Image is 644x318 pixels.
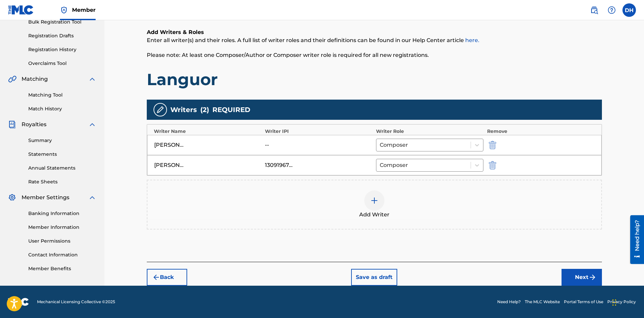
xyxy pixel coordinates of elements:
a: Portal Terms of Use [564,299,603,305]
a: Statements [28,151,96,158]
a: Banking Information [28,210,96,217]
iframe: Chat Widget [610,286,644,318]
a: Privacy Policy [607,299,636,305]
span: Matching [22,75,48,83]
img: MLC Logo [8,5,34,15]
div: Writer Role [376,128,484,135]
a: Summary [28,137,96,144]
img: writers [156,106,164,114]
a: Bulk Registration Tool [28,19,96,26]
button: Save as draft [351,269,397,286]
img: 12a2ab48e56ec057fbd8.svg [489,161,496,169]
img: Member Settings [8,193,16,202]
a: Match History [28,105,96,112]
span: Royalties [22,120,46,129]
span: Member [72,6,96,14]
span: Mechanical Licensing Collective © 2025 [37,299,115,305]
a: Annual Statements [28,165,96,172]
button: Back [147,269,187,286]
span: ( 2 ) [200,105,209,115]
h1: Languor [147,69,602,90]
button: Next [562,269,602,286]
img: Matching [8,75,16,83]
a: Registration Drafts [28,32,96,39]
span: Member Settings [22,193,69,202]
div: Writer Name [154,128,262,135]
div: Writer IPI [265,128,373,135]
img: help [608,6,616,14]
img: 7ee5dd4eb1f8a8e3ef2f.svg [152,273,160,281]
a: Overclaims Tool [28,60,96,67]
img: add [370,197,378,205]
img: Royalties [8,120,16,129]
img: search [590,6,598,14]
a: User Permissions [28,238,96,245]
img: expand [88,75,96,83]
a: Rate Sheets [28,178,96,185]
h6: Add Writers & Roles [147,28,602,36]
div: Drag [612,292,616,313]
span: Writers [170,105,197,115]
img: f7272a7cc735f4ea7f67.svg [588,273,597,281]
div: Remove [487,128,595,135]
div: User Menu [622,3,636,17]
img: 12a2ab48e56ec057fbd8.svg [489,141,496,149]
iframe: Resource Center [625,215,644,264]
div: Help [605,3,618,17]
a: Member Information [28,224,96,231]
div: Need help? [7,5,16,36]
span: Enter all writer(s) and their roles. A full list of writer roles and their definitions can be fou... [147,37,479,43]
img: logo [8,298,29,306]
a: Public Search [587,3,601,17]
span: REQUIRED [212,105,250,115]
a: here. [465,37,479,43]
a: Need Help? [497,299,521,305]
a: Matching Tool [28,92,96,99]
a: Member Benefits [28,265,96,272]
a: Registration History [28,46,96,53]
a: The MLC Website [525,299,560,305]
img: Top Rightsholder [60,6,68,14]
a: Contact Information [28,251,96,258]
img: expand [88,193,96,202]
img: expand [88,120,96,129]
span: Please note: At least one Composer/Author or Composer writer role is required for all new registr... [147,52,429,58]
span: Add Writer [359,211,389,219]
